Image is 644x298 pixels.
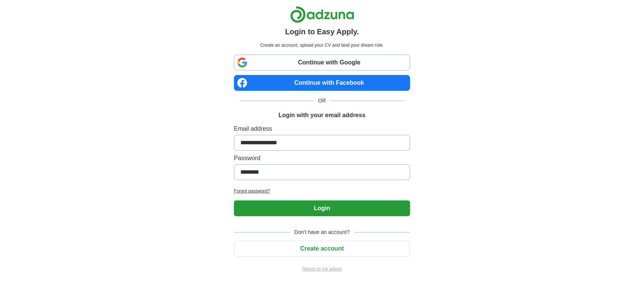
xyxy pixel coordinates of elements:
span: OR [314,97,330,105]
button: Create account [234,241,410,257]
a: Continue with Facebook [234,75,410,91]
label: Email address [234,124,410,133]
label: Password [234,154,410,163]
p: Create an account, upload your CV and land your dream role. [235,42,409,49]
img: Adzuna logo [290,6,354,23]
button: Login [234,200,410,216]
a: Return to job advert [234,266,410,272]
a: Continue with Google [234,55,410,70]
span: Don't have an account? [290,228,354,236]
h1: Login to Easy Apply. [285,26,359,37]
a: Create account [234,245,410,252]
a: Forgot password? [234,188,410,194]
h1: Login with your email address [278,111,365,120]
